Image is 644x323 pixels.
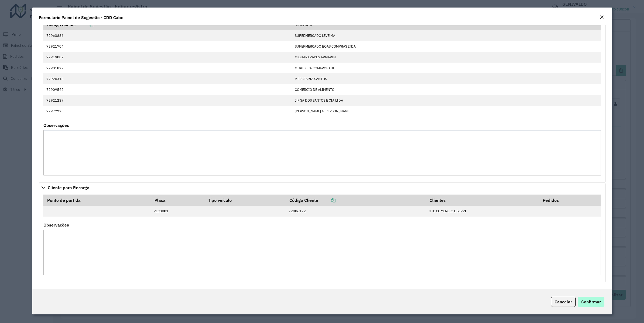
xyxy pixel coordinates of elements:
[426,195,539,206] th: Clientes
[426,206,539,217] td: HTC COMERCIO E SERVI
[39,17,605,182] div: Preservar Cliente - Devem ficar no buffer, não roteirizar
[151,206,204,217] td: REC0001
[43,106,292,117] td: 72977726
[578,297,604,307] button: Confirmar
[39,192,605,282] div: Cliente para Recarga
[39,14,123,21] h4: Formulário Painel de Sugestão - CDD Cabo
[555,299,572,304] span: Cancelar
[551,297,576,307] button: Cancelar
[43,84,292,95] td: 72909542
[600,15,604,19] em: Fechar
[292,106,601,117] td: [PERSON_NAME] e [PERSON_NAME]
[286,206,426,217] td: 72906172
[204,195,286,206] th: Tipo veículo
[292,41,601,52] td: SUPERMERCADO BOAS COMPRAS LTDA
[43,41,292,52] td: 72921704
[43,222,69,228] label: Observações
[43,73,292,84] td: 72920313
[43,122,69,128] label: Observações
[286,195,426,206] th: Código Cliente
[318,198,335,203] a: Copiar
[43,52,292,63] td: 72919002
[43,63,292,73] td: 72901829
[151,195,204,206] th: Placa
[43,195,151,206] th: Ponto de partida
[292,73,601,84] td: MERCEARIA SANTOS
[76,22,93,27] a: Copiar
[292,63,601,73] td: MURIBECA COMeRCIO DE
[598,14,605,21] button: Close
[43,30,292,41] td: 72963886
[292,30,601,41] td: SUPERMERCADO LEVE MA
[43,95,292,106] td: 72921237
[539,195,601,206] th: Pedidos
[581,299,601,304] span: Confirmar
[48,185,89,190] span: Cliente para Recarga
[292,95,601,106] td: J F SA DOS SANTOS E CIA LTDA
[292,84,601,95] td: COMERCIO DE ALIMENTO
[39,183,605,192] a: Cliente para Recarga
[292,52,601,63] td: M GUARARAPES ARMARIN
